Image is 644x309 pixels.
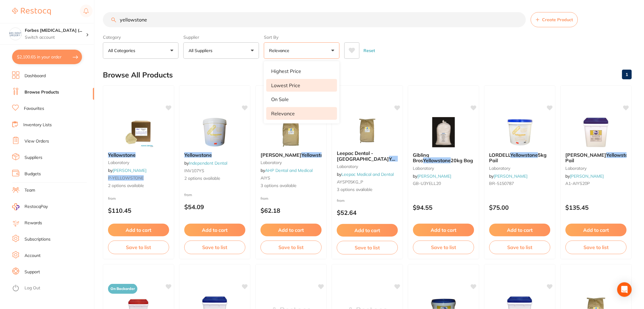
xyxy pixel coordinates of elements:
img: Leepac Dental - Ainsworth Yellowstone - High Quality Dental Product [348,115,387,146]
a: Browse Products [25,89,59,95]
label: Supplier [183,35,259,40]
img: LORDELL Yellowstone 5kg Pail [500,117,540,147]
span: by [413,173,452,179]
h4: Forbes Dental Surgery (DentalTown 6) [25,28,86,34]
em: Yellowstone [184,152,212,158]
a: Independent Dental [189,160,227,166]
span: 2 options available [184,176,245,182]
a: [PERSON_NAME] [113,168,146,173]
a: Account [25,253,41,259]
small: laboratory [489,166,550,171]
h2: Browse All Products [103,71,173,79]
button: Add to cart [184,224,245,236]
button: Save to list [108,241,169,254]
button: Add to cart [413,224,474,236]
span: by [489,173,528,179]
a: Leepac Medical and Dental [341,172,394,177]
span: On Backorder [108,284,137,294]
button: Save to list [337,241,398,254]
img: Yellowstone [119,117,158,147]
span: LORDELL [489,152,511,158]
button: All Categories [103,42,179,59]
span: by [261,168,313,173]
span: by [566,173,604,179]
b: Gibling Bros Yellowstone 20kg Bag [413,152,474,163]
img: Restocq Logo [12,8,51,15]
span: Leepac Dental - [GEOGRAPHIC_DATA] [337,150,389,162]
em: Yellowstone [423,157,451,163]
a: Dashboard [25,73,46,79]
a: Suppliers [25,155,42,161]
b: LORDELL Yellowstone 5kg Pail [489,152,550,163]
span: from [337,198,345,203]
p: $54.09 [184,203,245,210]
img: Gibling Bros Yellowstone 20kg Bag [424,117,463,147]
a: View Orders [25,138,49,144]
span: [PERSON_NAME] [261,152,301,158]
button: Add to cart [337,224,398,237]
span: 20kg Bag [451,157,473,163]
small: laboratory [337,164,398,169]
span: 3 options available [337,187,398,193]
a: Budgets [25,171,41,177]
p: Relevance [269,48,292,54]
em: Yellowstone [606,152,634,158]
p: All Categories [108,48,138,54]
button: Save to list [489,241,550,254]
a: [PERSON_NAME] [494,173,528,179]
span: Gibling Bros [413,152,429,163]
em: Yellowstone [389,156,417,162]
label: Category [103,35,179,40]
button: Add to cart [108,224,169,236]
b: Yellowstone [108,152,169,158]
span: by [108,168,146,173]
p: $75.00 [489,204,550,211]
small: laboratory [413,166,474,171]
span: RestocqPay [25,204,48,210]
div: Open Intercom Messenger [617,282,632,297]
button: Log Out [12,284,92,293]
button: Add to cart [489,224,550,236]
img: AINSWORTH Yellowstone 20kg Pail [577,117,616,147]
a: Favourites [24,106,44,112]
a: Restocq Logo [12,5,51,18]
em: Yellowstone [108,152,136,158]
span: AIYS [261,175,270,181]
span: from [184,192,192,197]
b: AINSWORTH Yellowstone 20kg Pail [566,152,627,163]
p: $62.18 [261,207,322,214]
a: Rewards [25,220,42,226]
a: RestocqPay [12,203,48,210]
span: AYSP05KG_P [337,179,363,185]
p: All Suppliers [189,48,215,54]
span: 2 options available [108,183,169,189]
button: Reset [362,42,377,59]
label: Sort By [264,35,340,40]
span: by [337,172,394,177]
a: Log Out [25,285,40,291]
span: 3 options available [261,183,322,189]
em: Yellowstone [301,152,329,158]
span: INV107YS [184,168,204,173]
span: from [261,196,268,201]
a: Subscriptions [25,236,51,242]
button: Add to cart [566,224,627,236]
p: Switch account [25,35,86,41]
p: Highest Price [271,68,301,74]
p: $52.64 [337,209,398,216]
small: laboratory [108,160,169,165]
a: AHP Dental and Medical [265,168,313,173]
button: Save to list [184,241,245,254]
img: Forbes Dental Surgery (DentalTown 6) [9,28,21,40]
a: 1 [622,68,632,81]
span: from [108,196,116,201]
button: Create Product [531,12,578,27]
p: $94.55 [413,204,474,211]
button: Save to list [261,241,322,254]
span: GB-U3YELL20 [413,181,441,186]
span: 5kg Pail [489,152,547,163]
img: Ainsworth Yellowstone [271,117,311,147]
a: Support [25,269,40,275]
img: RestocqPay [12,203,19,210]
button: Save to list [413,241,474,254]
